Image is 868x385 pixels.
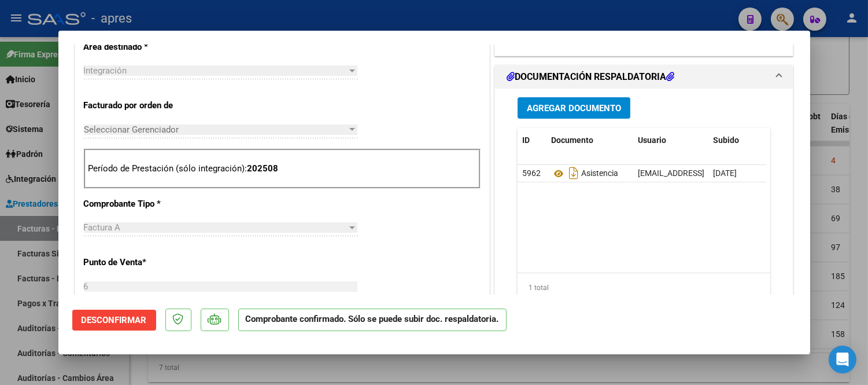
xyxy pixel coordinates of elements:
[84,197,203,211] p: Comprobante Tipo *
[84,99,203,112] p: Facturado por orden de
[84,124,347,135] span: Seleccionar Gerenciador
[495,65,793,89] mat-expansion-panel-header: DOCUMENTACIÓN RESPALDATORIA
[522,168,541,178] span: 5962
[551,169,618,178] span: Asistencia
[551,135,593,145] span: Documento
[88,162,476,175] p: Período de Prestación (sólo integración):
[713,168,737,178] span: [DATE]
[248,163,279,174] strong: 202508
[84,256,203,269] p: Punto de Venta
[633,128,708,153] datatable-header-cell: Usuario
[518,97,630,119] button: Agregar Documento
[84,65,127,76] span: Integración
[84,41,203,54] p: Area destinado *
[507,70,674,84] h1: DOCUMENTACIÓN RESPALDATORIA
[713,135,739,145] span: Subido
[518,128,546,153] datatable-header-cell: ID
[495,89,793,329] div: DOCUMENTACIÓN RESPALDATORIA
[527,103,621,113] span: Agregar Documento
[72,310,156,331] button: Desconfirmar
[638,135,666,145] span: Usuario
[829,346,856,373] div: Open Intercom Messenger
[238,309,507,331] p: Comprobante confirmado. Sólo se puede subir doc. respaldatoria.
[708,128,766,153] datatable-header-cell: Subido
[82,315,147,325] span: Desconfirmar
[546,128,633,153] datatable-header-cell: Documento
[84,222,121,233] span: Factura A
[566,164,581,182] i: Descargar documento
[522,135,530,145] span: ID
[518,273,771,302] div: 1 total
